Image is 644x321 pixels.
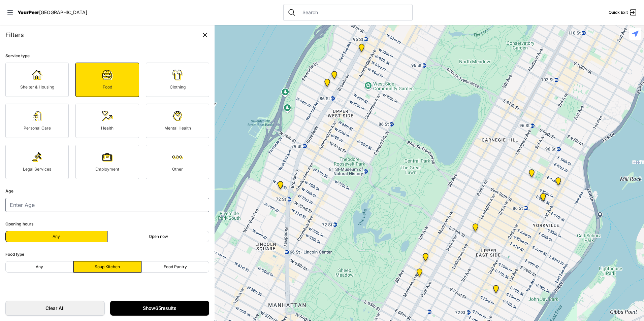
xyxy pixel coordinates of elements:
span: Shelter & Housing [20,84,54,90]
a: Legal Services [5,145,69,179]
span: Mental Health [164,126,191,131]
span: Filters [5,31,24,38]
span: Soup Kitchen [95,264,120,270]
input: Search [298,9,408,16]
span: Clear All [12,305,98,312]
span: Clothing [170,84,186,90]
a: Shelter & Housing [5,63,69,97]
span: Service type [5,53,30,58]
div: Senior Programming [320,76,334,92]
span: Opening hours [5,221,34,226]
span: Health [101,126,114,131]
a: Employment [75,145,139,179]
a: Clear All [5,301,105,316]
div: Avenue Church [551,175,565,191]
div: Food Provider [355,41,368,57]
a: Other [146,145,209,179]
span: Any [36,264,43,270]
a: Food [75,63,139,97]
a: Health [75,104,139,138]
span: Quick Exit [609,10,628,15]
a: Clothing [146,63,209,97]
span: Any [53,234,60,239]
a: Quick Exit [609,8,637,16]
span: Employment [95,167,119,172]
span: Food Pantry [164,264,187,270]
span: Other [172,167,183,172]
a: Show65results [110,301,210,316]
a: YourPeer[GEOGRAPHIC_DATA] [18,10,87,14]
span: Open now [149,234,168,239]
a: Mental Health [146,104,209,138]
span: [GEOGRAPHIC_DATA] [39,9,87,15]
span: Food type [5,252,24,257]
input: Enter Age [5,198,209,212]
a: Personal Care [5,104,69,138]
span: Legal Services [23,167,51,172]
span: Food [103,84,112,90]
span: YourPeer [18,9,39,15]
div: Manhattan [413,266,426,282]
span: Age [5,188,13,193]
span: Personal Care [24,126,51,131]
